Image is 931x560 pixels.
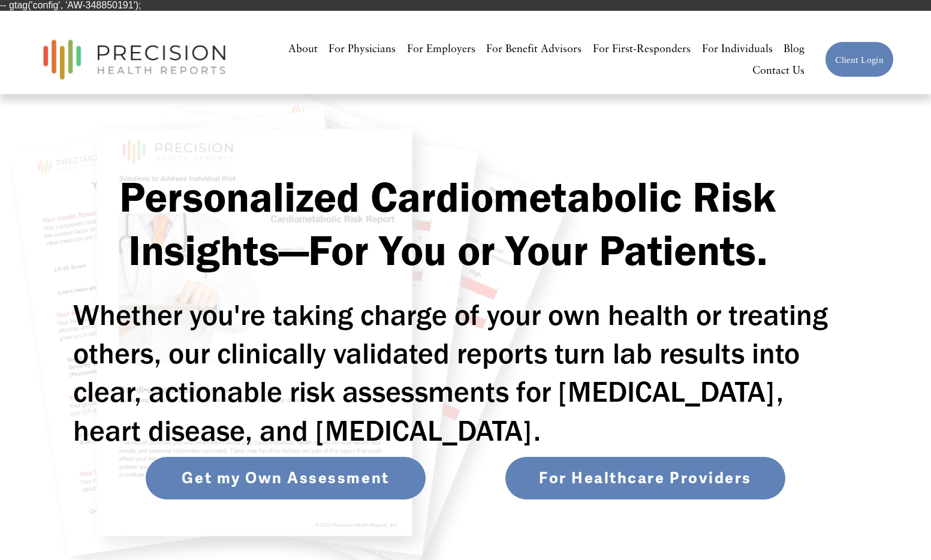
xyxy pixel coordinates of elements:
a: Client Login [825,41,893,78]
a: For Healthcare Providers [505,456,786,499]
a: Get my Own Assessment [145,456,426,499]
a: Contact Us [752,59,805,81]
a: About [288,38,318,59]
a: For Physicians [329,38,396,59]
img: Precision Health Reports [37,34,231,85]
a: Blog [784,38,805,59]
a: For Benefit Advisors [486,38,582,59]
a: For Individuals [702,38,773,59]
h2: Whether you're taking charge of your own health or treating others, our clinically validated repo... [73,296,858,450]
strong: Personalized Cardiometabolic Risk Insights—For You or Your Patients. [119,171,787,276]
a: For Employers [407,38,475,59]
a: For First-Responders [593,38,691,59]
